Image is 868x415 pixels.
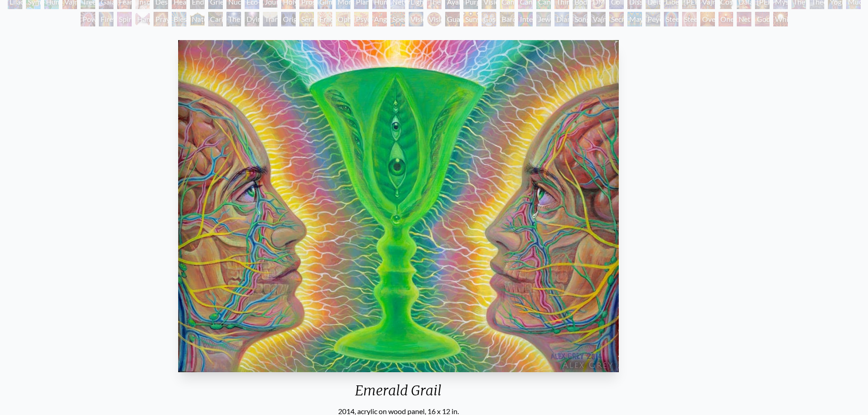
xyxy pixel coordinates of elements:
[81,12,95,26] div: Power to the Peaceful
[190,12,205,26] div: Nature of Mind
[773,12,788,26] div: White Light
[117,12,132,26] div: Spirit Animates the Flesh
[700,12,715,26] div: Oversoul
[555,12,569,26] div: Diamond Being
[172,12,186,26] div: Blessing Hand
[591,12,606,26] div: Vajra Being
[245,12,259,26] div: Dying
[573,12,587,26] div: Song of Vajra Being
[664,12,678,26] div: Steeplehead 1
[154,12,168,26] div: Praying Hands
[500,12,514,26] div: Bardo Being
[445,12,460,26] div: Guardian of Infinite Vision
[99,12,113,26] div: Firewalking
[536,12,551,26] div: Jewel Being
[719,12,733,26] div: One
[318,12,332,26] div: Fractal Eyes
[299,12,314,26] div: Seraphic Transport Docking on the Third Eye
[263,12,277,26] div: Transfiguration
[627,12,642,26] div: Mayan Being
[737,12,751,26] div: Net of Being
[354,12,369,26] div: Psychomicrograph of a Fractal Paisley Cherub Feather Tip
[609,12,624,26] div: Secret Writing Being
[390,12,405,26] div: Spectral Lotus
[226,12,241,26] div: The Soul Finds It's Way
[409,12,423,26] div: Vision Crystal
[175,382,622,406] div: Emerald Grail
[372,12,387,26] div: Angel Skin
[208,12,223,26] div: Caring
[178,40,619,372] img: Emerald-Grail_2014_Alex-Grey.jpg
[646,12,660,26] div: Peyote Being
[427,12,442,26] div: Vision [PERSON_NAME]
[336,12,350,26] div: Ophanic Eyelash
[518,12,533,26] div: Interbeing
[135,12,150,26] div: Hands that See
[281,12,296,26] div: Original Face
[755,12,770,26] div: Godself
[482,12,496,26] div: Cosmic Elf
[682,12,697,26] div: Steeplehead 2
[463,12,478,26] div: Sunyata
